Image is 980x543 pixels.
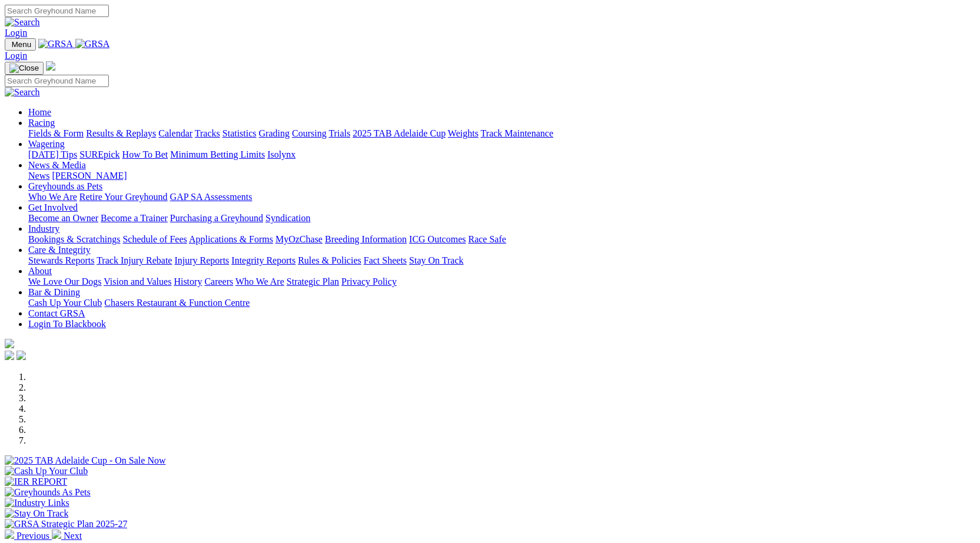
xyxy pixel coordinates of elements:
[292,128,327,138] a: Coursing
[97,255,172,265] a: Track Injury Rebate
[28,149,77,159] a: [DATE] Tips
[204,277,233,287] a: Careers
[28,298,975,308] div: Bar & Dining
[28,234,975,245] div: Industry
[28,298,102,308] a: Cash Up Your Club
[5,519,127,529] img: GRSA Strategic Plan 2025-27
[409,255,463,265] a: Stay On Track
[28,255,94,265] a: Stewards Reports
[5,531,52,541] a: Previous
[28,181,102,191] a: Greyhounds as Pets
[28,160,86,170] a: News & Media
[364,255,407,265] a: Fact Sheets
[104,298,250,308] a: Chasers Restaurant & Function Centre
[28,139,65,149] a: Wagering
[28,128,84,138] a: Fields & Form
[5,487,91,498] img: Greyhounds As Pets
[5,529,14,539] img: chevron-left-pager-white.svg
[28,107,51,117] a: Home
[409,234,466,244] a: ICG Outcomes
[38,39,73,49] img: GRSA
[104,277,171,287] a: Vision and Values
[259,128,290,138] a: Grading
[5,38,36,51] button: Toggle navigation
[5,455,166,466] img: 2025 TAB Adelaide Cup - On Sale Now
[52,529,61,539] img: chevron-right-pager-white.svg
[28,255,975,266] div: Care & Integrity
[5,87,40,98] img: Search
[267,149,295,159] a: Isolynx
[5,28,27,38] a: Login
[122,149,168,159] a: How To Bet
[5,51,27,61] a: Login
[64,531,82,541] span: Next
[28,171,49,181] a: News
[28,245,91,255] a: Care & Integrity
[158,128,192,138] a: Calendar
[86,128,156,138] a: Results & Replays
[275,234,323,244] a: MyOzChase
[5,498,69,508] img: Industry Links
[353,128,446,138] a: 2025 TAB Adelaide Cup
[195,128,220,138] a: Tracks
[16,531,49,541] span: Previous
[5,477,67,487] img: IER REPORT
[325,234,407,244] a: Breeding Information
[28,118,55,128] a: Racing
[170,149,265,159] a: Minimum Betting Limits
[12,40,31,49] span: Menu
[265,213,310,223] a: Syndication
[28,171,975,181] div: News & Media
[287,277,339,287] a: Strategic Plan
[28,202,78,212] a: Get Involved
[5,5,109,17] input: Search
[101,213,168,223] a: Become a Trainer
[28,308,85,318] a: Contact GRSA
[28,287,80,297] a: Bar & Dining
[170,192,253,202] a: GAP SA Assessments
[28,192,975,202] div: Greyhounds as Pets
[28,149,975,160] div: Wagering
[189,234,273,244] a: Applications & Forms
[28,192,77,202] a: Who We Are
[122,234,187,244] a: Schedule of Fees
[174,277,202,287] a: History
[298,255,361,265] a: Rules & Policies
[28,277,101,287] a: We Love Our Dogs
[52,171,127,181] a: [PERSON_NAME]
[16,351,26,360] img: twitter.svg
[28,266,52,276] a: About
[28,277,975,287] div: About
[28,234,120,244] a: Bookings & Scratchings
[9,64,39,73] img: Close
[28,224,59,234] a: Industry
[170,213,263,223] a: Purchasing a Greyhound
[79,149,119,159] a: SUREpick
[46,61,55,71] img: logo-grsa-white.png
[5,17,40,28] img: Search
[28,128,975,139] div: Racing
[235,277,284,287] a: Who We Are
[5,62,44,75] button: Toggle navigation
[174,255,229,265] a: Injury Reports
[231,255,295,265] a: Integrity Reports
[52,531,82,541] a: Next
[222,128,257,138] a: Statistics
[5,351,14,360] img: facebook.svg
[448,128,479,138] a: Weights
[5,339,14,348] img: logo-grsa-white.png
[5,508,68,519] img: Stay On Track
[5,466,88,477] img: Cash Up Your Club
[468,234,506,244] a: Race Safe
[75,39,110,49] img: GRSA
[28,213,975,224] div: Get Involved
[28,319,106,329] a: Login To Blackbook
[5,75,109,87] input: Search
[341,277,397,287] a: Privacy Policy
[79,192,168,202] a: Retire Your Greyhound
[28,213,98,223] a: Become an Owner
[481,128,553,138] a: Track Maintenance
[328,128,350,138] a: Trials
